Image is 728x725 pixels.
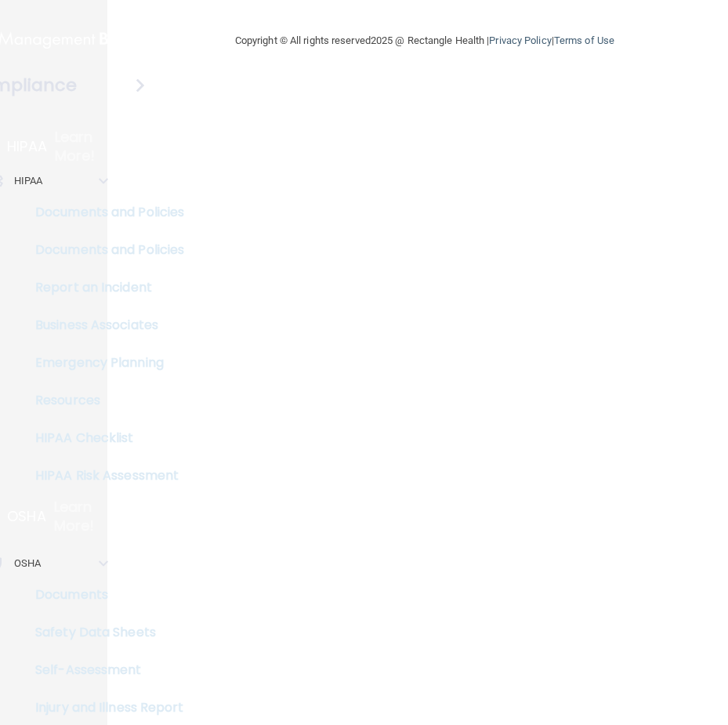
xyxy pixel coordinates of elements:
p: HIPAA [7,137,47,156]
p: OSHA [14,554,41,573]
p: HIPAA [14,172,43,190]
div: Copyright © All rights reserved 2025 @ Rectangle Health | | [139,16,711,66]
p: Learn More! [55,128,108,165]
a: Privacy Policy [489,34,551,46]
a: Terms of Use [554,34,614,46]
p: OSHA [7,507,46,526]
p: Learn More! [54,498,108,535]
